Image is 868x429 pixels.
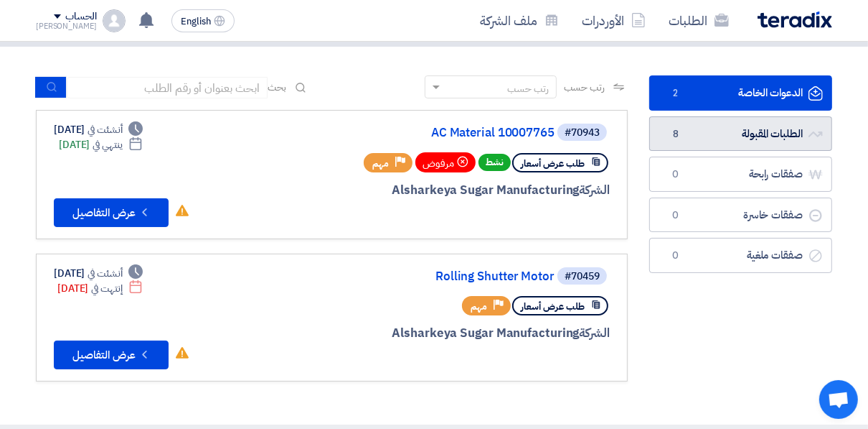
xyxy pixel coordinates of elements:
div: رتب حسب [507,81,549,96]
a: ملف الشركة [468,4,570,37]
span: 0 [667,249,684,263]
span: ينتهي في [93,137,122,152]
a: الدعوات الخاصة2 [649,75,832,111]
div: مرفوض [415,152,476,172]
span: أنشئت في [88,266,122,281]
a: الطلبات [657,4,740,37]
img: profile_test.png [103,9,126,32]
div: #70459 [565,272,600,282]
span: الشركة [579,181,610,199]
a: AC Material 10007765 [268,126,555,139]
span: 0 [667,167,684,182]
a: صفقات ملغية0 [649,238,832,273]
a: Open chat [819,380,858,419]
div: [DATE] [54,266,143,281]
a: Rolling Shutter Motor [268,270,555,283]
a: صفقات خاسرة0 [649,198,832,233]
span: نشط [478,154,511,171]
input: ابحث بعنوان أو رقم الطلب [67,77,268,98]
span: طلب عرض أسعار [521,157,585,170]
div: Alsharkeya Sugar Manufacturing [265,324,610,343]
button: عرض التفاصيل [54,341,169,369]
button: English [171,9,235,32]
span: 8 [667,127,684,142]
div: [DATE] [54,122,143,137]
span: English [181,17,211,27]
span: 2 [667,86,684,101]
div: الحساب [65,11,96,23]
button: عرض التفاصيل [54,198,169,227]
a: الأوردرات [570,4,657,37]
div: Alsharkeya Sugar Manufacturing [265,181,610,200]
div: #70943 [565,128,600,138]
span: مهم [372,157,389,170]
span: مهم [471,300,487,313]
span: رتب حسب [564,80,605,95]
img: Teradix logo [758,11,832,28]
a: الطلبات المقبولة8 [649,116,832,152]
span: إنتهت في [91,281,122,296]
div: [DATE] [59,137,143,152]
div: [PERSON_NAME] [36,22,97,30]
span: أنشئت في [88,122,122,137]
span: الشركة [579,324,610,342]
span: بحث [268,80,286,95]
span: طلب عرض أسعار [521,300,585,313]
a: صفقات رابحة0 [649,157,832,192]
div: [DATE] [57,281,143,296]
span: 0 [667,208,684,223]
